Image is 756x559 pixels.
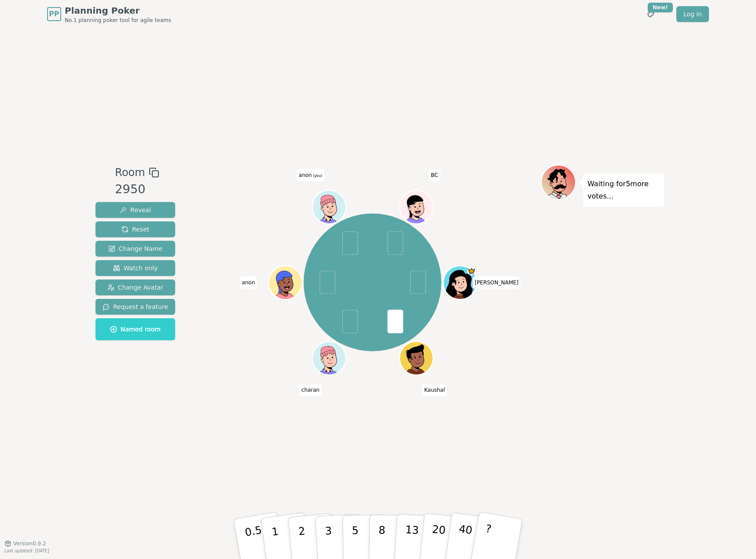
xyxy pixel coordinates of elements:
[429,169,440,181] span: Click to change your name
[95,202,175,218] button: Reveal
[121,225,149,234] span: Reset
[4,548,49,553] span: Last updated: [DATE]
[95,299,175,315] button: Request a feature
[103,302,168,311] span: Request a feature
[95,260,175,276] button: Watch only
[4,540,46,547] button: Version0.9.2
[120,206,151,214] span: Reveal
[108,244,162,253] span: Change Name
[49,9,59,19] span: PP
[473,276,521,289] span: Click to change your name
[65,4,171,17] span: Planning Poker
[107,283,164,292] span: Change Avatar
[95,318,175,340] button: Named room
[643,6,659,22] button: New!
[13,540,46,547] span: Version 0.9.2
[648,3,673,12] div: New!
[115,180,159,199] div: 2950
[467,267,476,275] span: meghana is the host
[312,173,323,177] span: (you)
[676,6,709,22] a: Log in
[65,17,171,24] span: No.1 planning poker tool for agile teams
[240,276,257,289] span: Click to change your name
[113,264,158,272] span: Watch only
[110,325,161,334] span: Named room
[422,384,447,396] span: Click to change your name
[115,165,145,180] span: Room
[95,221,175,237] button: Reset
[297,169,324,181] span: Click to change your name
[313,191,345,223] button: Click to change your avatar
[95,279,175,295] button: Change Avatar
[587,178,660,202] p: Waiting for 5 more votes...
[299,384,322,396] span: Click to change your name
[47,4,171,24] a: PPPlanning PokerNo.1 planning poker tool for agile teams
[95,241,175,257] button: Change Name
